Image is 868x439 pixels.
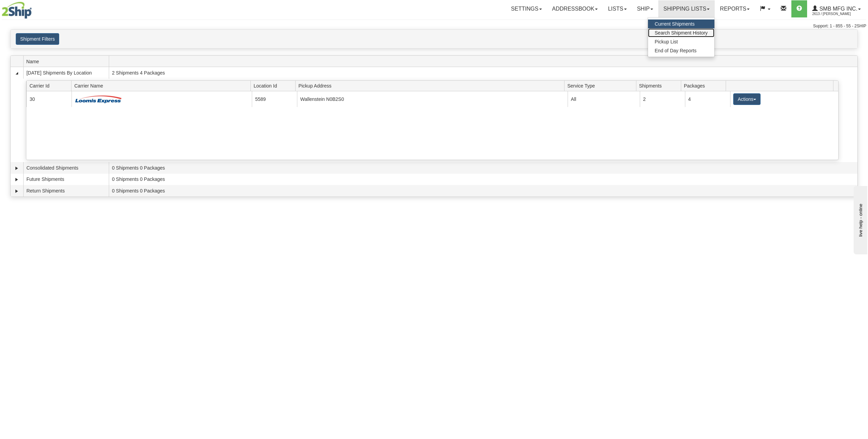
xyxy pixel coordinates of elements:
a: Search Shipment History [648,28,715,37]
span: Shipments [639,80,681,91]
td: [DATE] Shipments By Location [23,67,109,79]
td: 4 [685,91,730,107]
span: End of Day Reports [655,48,697,53]
button: Shipment Filters [16,33,59,45]
span: Pickup List [655,39,678,44]
td: Consolidated Shipments [23,162,109,174]
a: Collapse [13,70,20,77]
td: Wallenstein N0B2S0 [297,91,568,107]
td: 0 Shipments 0 Packages [109,174,857,185]
span: Packages [684,80,726,91]
a: Reports [715,0,755,17]
a: Pickup List [648,37,715,46]
td: 2 [640,91,685,107]
span: Carrier Id [29,80,71,91]
span: Carrier Name [74,80,250,91]
a: Shipping lists [658,0,715,17]
div: live help - online [5,6,63,11]
a: Current Shipments [648,19,715,28]
td: Return Shipments [23,185,109,197]
span: 2613 / [PERSON_NAME] [812,11,864,17]
td: All [568,91,640,107]
a: Expand [13,165,20,172]
a: Expand [13,188,20,195]
a: End of Day Reports [648,46,715,55]
span: SMB MFG INC. [818,6,857,12]
img: Loomis Express [75,94,122,104]
span: Service Type [567,80,636,91]
a: Expand [13,176,20,183]
span: Name [26,56,109,67]
td: 30 [26,91,72,107]
a: Lists [603,0,632,17]
td: 2 Shipments 4 Packages [109,67,857,79]
span: Pickup Address [298,80,564,91]
a: Ship [632,0,658,17]
span: Location Id [254,80,295,91]
img: logo2613.jpg [2,2,32,19]
div: Support: 1 - 855 - 55 - 2SHIP [2,23,866,29]
a: SMB MFG INC. 2613 / [PERSON_NAME] [807,0,866,17]
td: 0 Shipments 0 Packages [109,185,857,197]
td: 5589 [252,91,297,107]
span: Search Shipment History [655,30,708,36]
a: Addressbook [547,0,603,17]
a: Settings [506,0,547,17]
td: 0 Shipments 0 Packages [109,162,857,174]
span: Current Shipments [655,21,695,27]
iframe: chat widget [852,185,867,254]
td: Future Shipments [23,174,109,185]
button: Actions [733,93,761,105]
